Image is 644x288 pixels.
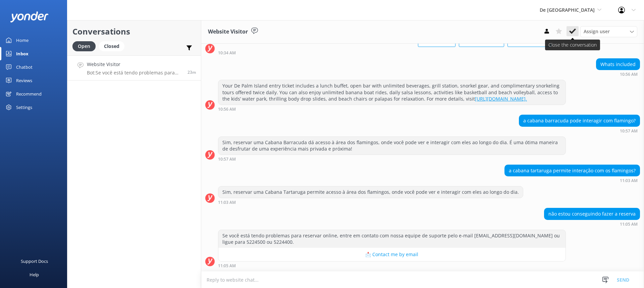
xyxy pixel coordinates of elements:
div: não estou conseguindo fazer a reserva [544,208,640,220]
div: Sep 21 2025 10:57am (UTC -04:00) America/Caracas [519,128,640,133]
div: Recommend [16,87,42,101]
strong: 10:56 AM [620,72,638,76]
div: Inbox [16,47,29,60]
div: Sep 21 2025 11:03am (UTC -04:00) America/Caracas [218,200,523,205]
p: Bot: Se você está tendo problemas para reservar online, entre em contato com nossa equipe de supo... [87,70,182,76]
a: Open [72,42,99,50]
strong: 11:05 AM [218,264,236,268]
div: Home [16,34,29,47]
strong: 11:03 AM [620,179,638,183]
div: Sim, reservar uma Cabana Barracuda dá acesso à área dos flamingos, onde você pode ver e interagir... [218,137,566,155]
button: 📩 Contact me by email [218,248,566,261]
a: Closed [99,42,128,50]
div: Reviews [16,74,32,87]
strong: 10:34 AM [218,51,236,55]
div: Help [30,268,39,281]
div: a cabana tartaruga permite interação com os flamingos? [505,165,640,176]
strong: 10:56 AM [218,107,236,111]
div: a cabana barracuda pode interagir com flamingo? [519,115,640,126]
div: Sep 21 2025 10:56am (UTC -04:00) America/Caracas [596,72,640,76]
div: Assign User [580,26,637,37]
div: Open [72,41,96,51]
div: Se você está tendo problemas para reservar online, entre em contato com nossa equipe de suporte p... [218,230,566,248]
div: Sep 21 2025 11:05am (UTC -04:00) America/Caracas [218,263,566,268]
a: [URL][DOMAIN_NAME]. [475,96,527,102]
div: Closed [99,41,124,51]
div: Sep 21 2025 10:56am (UTC -04:00) America/Caracas [218,107,566,111]
h2: Conversations [72,25,196,38]
div: Settings [16,101,32,114]
strong: 10:57 AM [218,157,236,161]
div: Sep 21 2025 10:34am (UTC -04:00) America/Caracas [218,50,551,55]
span: Assign user [584,28,610,35]
div: Sep 21 2025 11:03am (UTC -04:00) America/Caracas [504,178,640,183]
h3: Website Visitor [208,27,248,36]
div: Whats included [596,59,640,70]
div: Support Docs [21,254,48,268]
div: Your De Palm Island entry ticket includes a lunch buffet, open bar with unlimited beverages, gril... [218,80,566,105]
img: yonder-white-logo.png [10,11,49,22]
h4: Website Visitor [87,61,182,68]
strong: 11:03 AM [218,200,236,205]
div: Sim, reservar uma Cabana Tartaruga permite acesso à área dos flamingos, onde você pode ver e inte... [218,186,523,198]
div: Chatbot [16,60,33,74]
a: Website VisitorBot:Se você está tendo problemas para reservar online, entre em contato com nossa ... [67,55,201,80]
div: Sep 21 2025 11:05am (UTC -04:00) America/Caracas [544,222,640,226]
div: Sep 21 2025 10:57am (UTC -04:00) America/Caracas [218,157,566,161]
span: Sep 21 2025 11:05am (UTC -04:00) America/Caracas [187,69,196,75]
span: De [GEOGRAPHIC_DATA] [540,7,595,13]
strong: 11:05 AM [620,222,638,226]
strong: 10:57 AM [620,129,638,133]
